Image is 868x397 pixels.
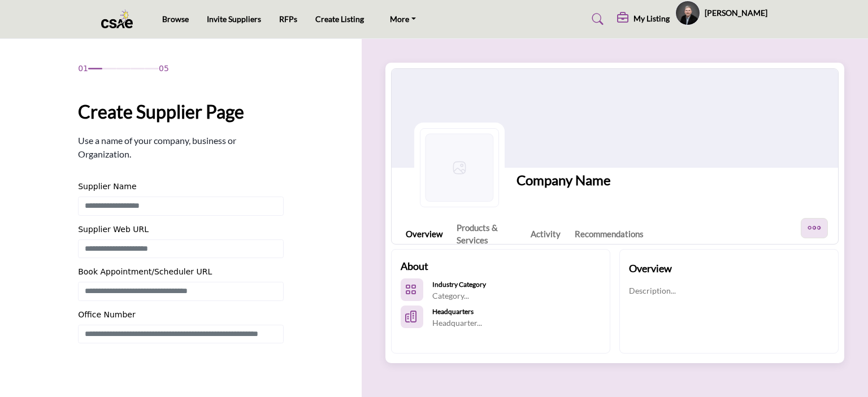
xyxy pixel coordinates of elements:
[531,228,561,241] a: Activity
[78,197,284,216] input: Enter Supplier Name
[162,14,189,24] a: Browse
[406,228,442,241] a: Overview
[78,266,212,278] label: Book Appointment/Scheduler URL
[207,14,261,24] a: Invite Suppliers
[432,307,474,316] b: Headquarters
[78,181,136,193] label: Supplier Name
[279,14,297,24] a: RFPs
[420,128,499,207] img: Logo
[633,14,670,24] h5: My Listing
[382,11,424,27] a: More
[432,290,486,302] p: Category...
[78,282,284,301] input: Enter Book Appointment/Scheduler URL
[78,63,88,75] span: 01
[705,7,767,19] h5: [PERSON_NAME]
[629,261,672,276] h2: Overview
[78,134,284,161] p: Use a name of your company, business or Organization.
[78,239,284,259] input: Enter Supplier Web URL
[432,280,486,289] b: Industry Category
[801,218,828,238] button: More Options
[78,309,136,321] label: Office Number
[629,285,676,296] p: Description...
[315,14,364,24] a: Create Listing
[401,306,423,328] button: HeadQuarters
[517,170,611,190] h1: Company Name
[392,69,838,168] img: Cover Image
[401,259,428,274] h2: About
[101,10,139,28] img: site Logo
[78,98,244,125] h1: Create Supplier Page
[78,224,149,235] label: Supplier Web URL
[575,228,644,241] a: Recommendations
[78,325,284,344] input: Enter Office Number Include country code e.g. +1.987.654.3210
[617,12,670,26] div: My Listing
[675,1,700,25] button: Show hide supplier dropdown
[401,278,423,301] button: Categories List
[581,10,611,28] a: Search
[457,221,516,247] a: Products & Services
[432,317,482,329] p: Headquarter...
[159,63,169,75] span: 05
